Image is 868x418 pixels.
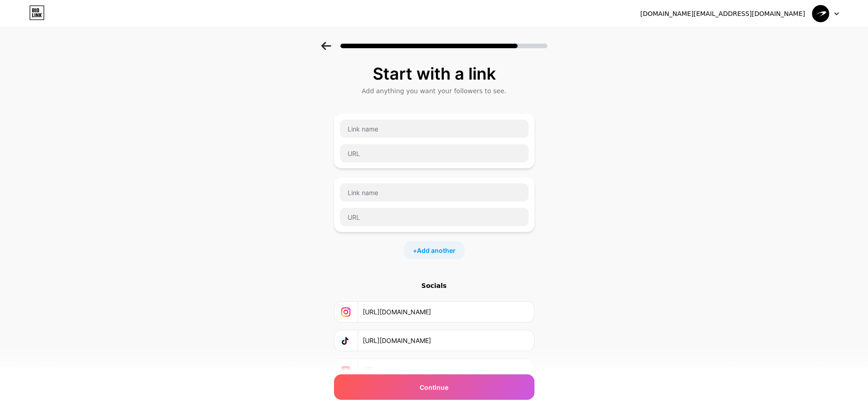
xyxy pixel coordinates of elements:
[640,9,805,19] div: [DOMAIN_NAME][EMAIL_ADDRESS][DOMAIN_NAME]
[339,65,530,83] div: Start with a link
[363,302,528,322] input: URL
[334,281,534,290] div: Socials
[417,246,456,255] span: Add another
[340,208,529,226] input: URL
[339,86,530,96] div: Add anything you want your followers to see.
[340,120,529,138] input: Link name
[404,241,465,259] div: +
[812,5,829,22] img: unocyfit
[420,383,448,392] span: Continue
[363,359,528,379] input: URL
[363,330,528,351] input: URL
[340,183,529,201] input: Link name
[340,144,529,162] input: URL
